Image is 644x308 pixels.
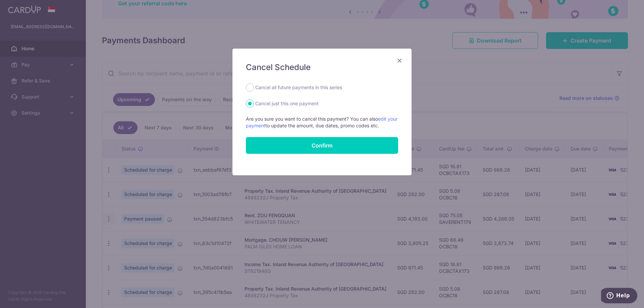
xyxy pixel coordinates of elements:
p: Are you sure you want to cancel this payment? You can also to update the amount, due dates, promo... [246,116,398,129]
iframe: Opens a widget where you can find more information [601,288,637,305]
button: Close [395,57,404,65]
button: Confirm [246,137,398,154]
h5: Cancel Schedule [246,62,398,73]
label: Cancel all future payments in this series [255,83,342,91]
label: Cancel just this one payment [255,100,319,108]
